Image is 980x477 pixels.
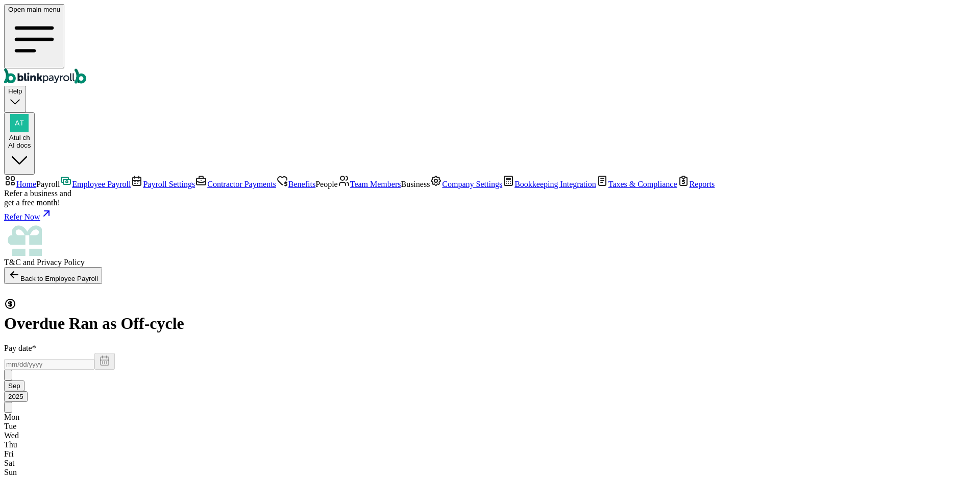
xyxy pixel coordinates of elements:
[4,267,102,284] button: Back to Employee Payroll
[207,180,276,188] span: Contractor Payments
[929,428,980,477] iframe: Chat Widget
[4,258,85,267] span: and
[315,180,338,188] span: People
[4,180,36,188] a: Home
[4,258,21,267] span: T&C
[8,6,60,13] span: Open main menu
[143,180,195,188] span: Payroll Settings
[8,87,22,95] span: Help
[608,180,677,188] span: Taxes & Compliance
[4,422,976,431] div: Tue
[4,459,976,468] div: Sat
[4,431,976,440] div: Wed
[430,180,502,188] a: Company Settings
[514,180,596,188] span: Bookkeeping Integration
[4,4,64,68] button: Open main menu
[4,207,976,222] a: Refer Now
[276,180,315,188] a: Benefits
[9,134,30,141] span: Atul ch
[4,449,976,459] div: Fri
[596,180,677,188] a: Taxes & Compliance
[36,180,60,188] span: Payroll
[60,180,131,188] a: Employee Payroll
[442,180,502,188] span: Company Settings
[4,391,28,402] button: 2025
[690,180,715,188] span: Reports
[4,413,976,422] div: Mon
[8,141,31,149] div: AI docs
[4,86,26,112] button: Help
[4,359,94,370] input: mm/dd/yyyy
[4,189,976,207] div: Refer a business and get a free month!
[4,295,976,333] h1: Overdue Ran as Off-cycle
[4,175,976,267] nav: Sidebar
[195,180,276,188] a: Contractor Payments
[677,180,715,188] a: Reports
[131,180,195,188] a: Payroll Settings
[16,180,36,188] span: Home
[4,440,976,449] div: Thu
[4,112,35,175] button: Atul chAI docs
[502,180,596,188] a: Bookkeeping Integration
[401,180,430,188] span: Business
[72,180,131,188] span: Employee Payroll
[288,180,315,188] span: Benefits
[4,4,976,86] nav: Global
[338,180,401,188] a: Team Members
[4,468,976,477] div: Sun
[37,258,85,267] span: Privacy Policy
[350,180,401,188] span: Team Members
[4,344,36,352] label: Pay date
[4,380,24,391] button: Sep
